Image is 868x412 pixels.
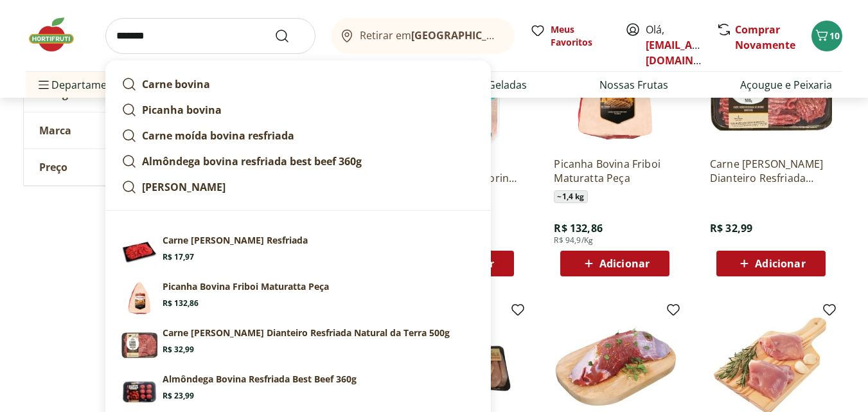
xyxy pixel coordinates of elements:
[142,103,222,117] strong: Picanha bovina
[710,221,752,235] span: R$ 32,99
[710,157,832,185] a: Carne [PERSON_NAME] Dianteiro Resfriada Natural da Terra 500g
[36,69,128,100] span: Departamentos
[554,235,593,246] span: R$ 94,9/Kg
[116,229,480,275] a: Carne Moída Bovina ResfriadaCarne [PERSON_NAME] ResfriadaR$ 17,97
[142,77,210,91] strong: Carne bovina
[163,280,329,293] p: Picanha Bovina Friboi Maturatta Peça
[24,112,217,148] button: Marca
[811,21,842,51] button: Carrinho
[142,154,362,168] strong: Almôndega bovina resfriada best beef 360g
[551,23,610,49] span: Meus Favoritos
[121,234,157,270] img: Carne Moída Bovina Resfriada
[163,373,357,386] p: Almôndega Bovina Resfriada Best Beef 360g
[163,391,194,401] span: R$ 23,99
[560,251,669,276] button: Adicionar
[116,174,480,200] a: [PERSON_NAME]
[163,345,194,355] span: R$ 32,99
[116,97,480,123] a: Picanha bovina
[39,161,67,174] span: Preço
[554,157,676,185] a: Picanha Bovina Friboi Maturatta Peça
[163,298,199,309] span: R$ 132,86
[163,252,194,262] span: R$ 17,97
[360,30,502,41] span: Retirar em
[116,123,480,148] a: Carne moída bovina resfriada
[646,22,703,68] span: Olá,
[740,77,832,93] a: Açougue e Peixaria
[411,28,628,42] b: [GEOGRAPHIC_DATA]/[GEOGRAPHIC_DATA]
[39,124,71,137] span: Marca
[331,18,515,54] button: Retirar em[GEOGRAPHIC_DATA]/[GEOGRAPHIC_DATA]
[116,275,480,321] a: Picanha Bovina Friboi Maturatta PeçaR$ 132,86
[755,258,805,269] span: Adicionar
[105,18,315,54] input: search
[716,251,826,276] button: Adicionar
[24,149,217,185] button: Preço
[599,258,650,269] span: Adicionar
[163,327,450,339] p: Carne [PERSON_NAME] Dianteiro Resfriada Natural da Terra 500g
[646,38,735,67] a: [EMAIL_ADDRESS][DOMAIN_NAME]
[26,15,90,54] img: Hortifruti
[829,30,840,42] span: 10
[530,23,610,49] a: Meus Favoritos
[554,190,587,203] span: ~ 1,4 kg
[116,148,480,174] a: Almôndega bovina resfriada best beef 360g
[142,129,294,143] strong: Carne moída bovina resfriada
[554,221,602,235] span: R$ 132,86
[599,77,668,93] a: Nossas Frutas
[735,22,795,52] a: Comprar Novamente
[142,180,226,194] strong: [PERSON_NAME]
[116,71,480,97] a: Carne bovina
[36,69,51,100] button: Menu
[116,321,480,368] a: Carne Moída Bovina Dianteiro Resfriada Natural da Terra 500gCarne [PERSON_NAME] Dianteiro Resfria...
[163,234,308,247] p: Carne [PERSON_NAME] Resfriada
[274,28,305,44] button: Submit Search
[121,373,157,409] img: Almôndega Bovina Resfriada Best Beef 360g
[121,327,157,363] img: Carne Moída Bovina Dianteiro Resfriada Natural da Terra 500g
